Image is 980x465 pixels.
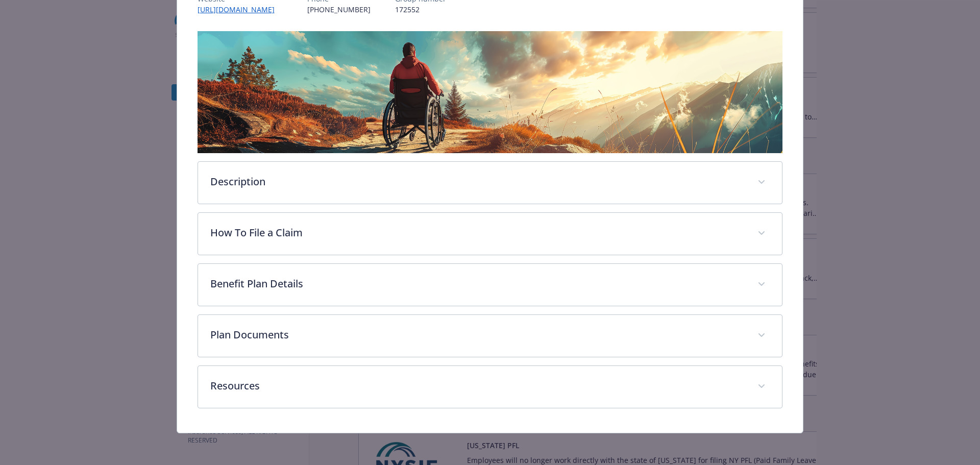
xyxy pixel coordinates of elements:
[198,366,782,408] div: Resources
[210,378,746,394] p: Resources
[198,162,782,204] div: Description
[210,276,746,291] p: Benefit Plan Details
[395,4,446,15] p: 172552
[198,213,782,255] div: How To File a Claim
[198,5,283,14] a: [URL][DOMAIN_NAME]
[198,31,783,153] img: banner
[210,225,746,240] p: How To File a Claim
[210,174,746,189] p: Description
[198,315,782,357] div: Plan Documents
[210,327,746,342] p: Plan Documents
[307,4,371,15] p: [PHONE_NUMBER]
[198,264,782,306] div: Benefit Plan Details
